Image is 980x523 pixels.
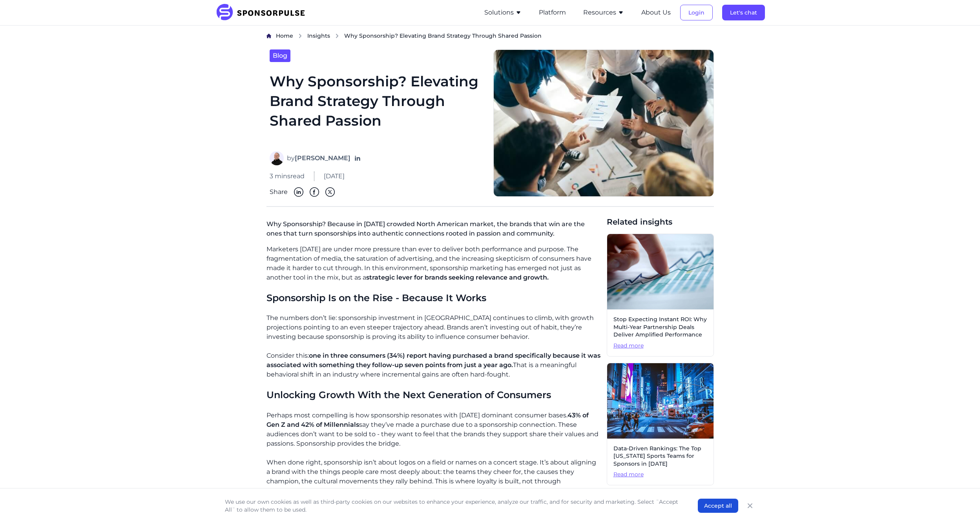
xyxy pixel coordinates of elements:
span: Insights [307,32,330,39]
a: Data-Driven Rankings: The Top [US_STATE] Sports Teams for Sponsors in [DATE]Read more [607,363,714,485]
a: Login [680,9,713,16]
h1: Why Sponsorship? Elevating Brand Strategy Through Shared Passion [270,71,484,142]
span: Unlocking Growth With the Next Generation of Consumers [266,389,551,400]
span: Related insights [607,216,714,227]
span: Share [270,187,288,197]
button: Solutions [484,8,522,17]
img: Photo by Andreas Niendorf courtesy of Unsplash [607,363,714,439]
a: Home [276,32,293,40]
span: [DATE] [324,172,345,181]
p: Consider this: That is a meaningful behavioral shift in an industry where incremental gains are o... [266,351,600,379]
button: Login [680,5,713,20]
p: Perhaps most compelling is how sponsorship resonates with [DATE] dominant consumer bases. say the... [266,411,600,448]
img: Home [266,33,271,38]
span: strategic lever for brands seeking relevance and growth. [366,274,549,281]
span: Home [276,32,293,39]
button: Resources [583,8,624,17]
strong: [PERSON_NAME] [295,154,350,162]
span: Read more [613,342,707,350]
img: SponsorPulse [215,4,311,21]
a: Let's chat [722,9,765,16]
img: Facebook [310,187,319,197]
span: Read more [613,471,707,479]
span: Why Sponsorship? Elevating Brand Strategy Through Shared Passion [344,32,542,40]
button: About Us [641,8,671,17]
a: Follow on LinkedIn [354,154,361,162]
img: chevron right [335,33,339,38]
span: by [287,154,350,163]
span: Sponsorship Is on the Rise - Because It Works [266,292,486,304]
iframe: Chat Widget [941,485,980,523]
span: 3 mins read [270,172,305,181]
button: Platform [539,8,566,17]
a: Blog [270,49,290,62]
a: Platform [539,9,566,16]
p: Why Sponsorship? Because in [DATE] crowded North American market, the brands that win are the one... [266,216,600,245]
a: About Us [641,9,671,16]
img: Sponsorship ROI image [607,234,714,309]
span: Data-Driven Rankings: The Top [US_STATE] Sports Teams for Sponsors in [DATE] [613,445,707,468]
button: Close [745,500,756,511]
img: Neal Covant [270,151,284,165]
span: 43% of Gen Z and 42% of Millennials [266,411,589,428]
p: The numbers don’t lie: sponsorship investment in [GEOGRAPHIC_DATA] continues to climb, with growt... [266,313,600,342]
button: Let's chat [722,5,765,20]
img: Twitter [325,187,335,197]
img: Photo by Getty Images courtesy of Unsplash [493,49,714,197]
img: Linkedin [294,187,303,197]
img: chevron right [298,33,303,38]
p: Marketers [DATE] are under more pressure than ever to deliver both performance and purpose. The f... [266,245,600,282]
a: Insights [307,32,330,40]
p: When done right, sponsorship isn’t about logos on a field or names on a concert stage. It’s about... [266,458,600,496]
a: Stop Expecting Instant ROI: Why Multi-Year Partnership Deals Deliver Amplified PerformanceRead more [607,234,714,356]
p: We use our own cookies as well as third-party cookies on our websites to enhance your experience,... [225,498,682,514]
span: Stop Expecting Instant ROI: Why Multi-Year Partnership Deals Deliver Amplified Performance [613,316,707,339]
button: Accept all [698,499,738,513]
span: one in three consumers (34%) report having purchased a brand specifically because it was associat... [266,352,600,369]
